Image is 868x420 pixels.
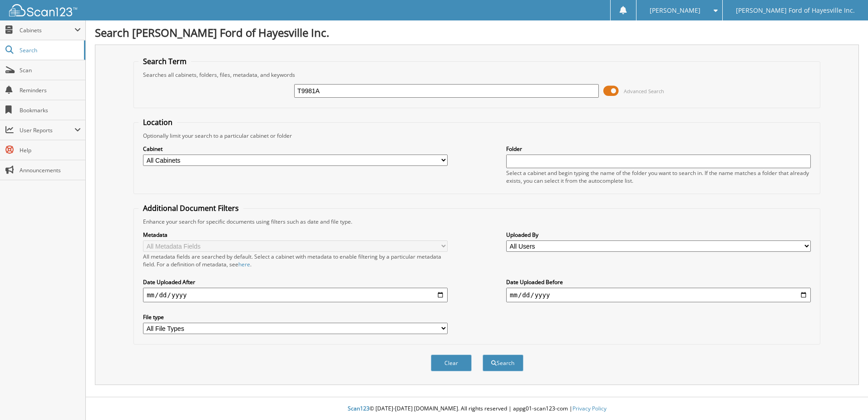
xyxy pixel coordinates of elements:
div: © [DATE]-[DATE] [DOMAIN_NAME]. All rights reserved | appg01-scan123-com | [86,398,868,420]
span: Reminders [20,86,81,94]
span: User Reports [20,126,74,134]
span: Announcements [20,166,81,174]
iframe: Chat Widget [823,376,868,420]
span: [PERSON_NAME] Ford of Hayesville Inc. [736,8,855,13]
span: Help [20,146,81,154]
div: Enhance your search for specific documents using filters such as date and file type. [138,218,815,225]
label: Cabinet [143,145,448,153]
legend: Location [138,117,177,127]
span: [PERSON_NAME] [650,8,700,13]
span: Scan [20,66,81,74]
button: Clear [431,355,472,371]
label: Date Uploaded Before [506,278,811,286]
div: Select a cabinet and begin typing the name of the folder you want to search in. If the name match... [506,169,811,185]
label: Date Uploaded After [143,278,448,286]
img: scan123-logo-white.svg [9,4,77,16]
legend: Additional Document Filters [138,203,243,213]
button: Search [483,355,523,371]
span: Scan123 [348,405,370,412]
label: Folder [506,145,811,153]
span: Advanced Search [624,88,664,95]
div: All metadata fields are searched by default. Select a cabinet with metadata to enable filtering b... [143,253,448,268]
label: Metadata [143,231,448,239]
legend: Search Term [138,56,191,66]
label: File type [143,313,448,321]
h1: Search [PERSON_NAME] Ford of Hayesville Inc. [95,25,859,40]
a: here [238,260,250,268]
input: end [506,288,811,302]
span: Bookmarks [20,106,81,114]
span: Search [20,46,79,54]
div: Optionally limit your search to a particular cabinet or folder [138,132,815,140]
div: Searches all cabinets, folders, files, metadata, and keywords [138,71,815,79]
span: Cabinets [20,26,74,34]
a: Privacy Policy [572,405,607,412]
label: Uploaded By [506,231,811,239]
input: start [143,288,448,302]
